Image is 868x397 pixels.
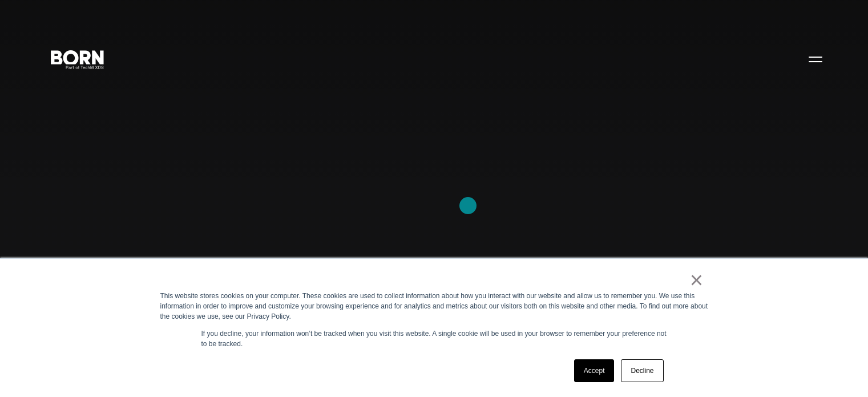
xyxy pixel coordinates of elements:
a: Accept [574,359,615,382]
a: Decline [621,359,663,382]
button: Open [802,47,829,71]
p: If you decline, your information won’t be tracked when you visit this website. A single cookie wi... [201,328,667,349]
a: × [690,275,704,285]
div: This website stores cookies on your computer. These cookies are used to collect information about... [160,291,708,322]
